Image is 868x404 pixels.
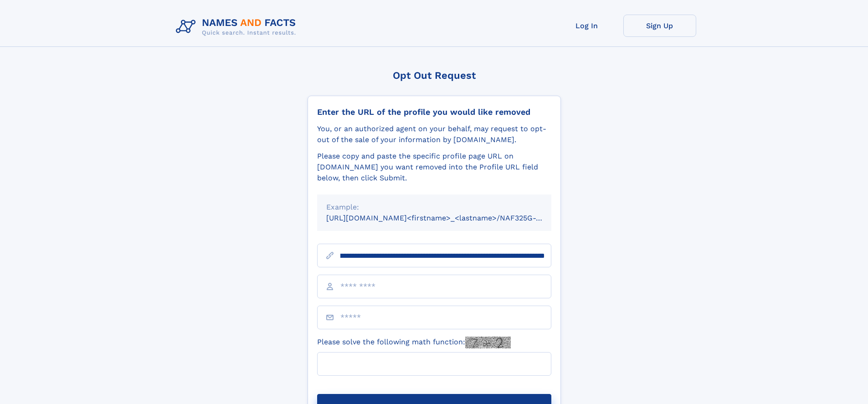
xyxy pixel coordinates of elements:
[317,337,511,348] label: Please solve the following math function:
[172,15,303,39] img: Logo Names and Facts
[326,202,542,213] div: Example:
[308,70,561,81] div: Opt Out Request
[317,107,551,117] div: Enter the URL of the profile you would like removed
[317,123,551,145] div: You, or an authorized agent on your behalf, may request to opt-out of the sale of your informatio...
[623,15,696,37] a: Sign Up
[317,151,551,184] div: Please copy and paste the specific profile page URL on [DOMAIN_NAME] you want removed into the Pr...
[326,214,569,222] small: [URL][DOMAIN_NAME]<firstname>_<lastname>/NAF325G-xxxxxxxx
[550,15,623,37] a: Log In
